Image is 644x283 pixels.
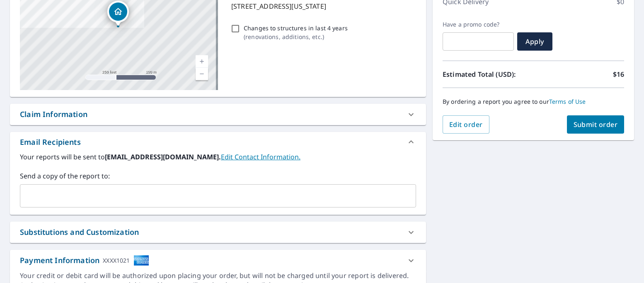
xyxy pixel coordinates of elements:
[10,250,426,271] div: Payment InformationXXXX1021cardImage
[10,104,426,125] div: Claim Information
[20,137,81,148] div: Email Recipients
[574,120,618,129] span: Submit order
[20,227,139,238] div: Substitutions and Customization
[524,37,546,46] span: Apply
[231,1,413,11] p: [STREET_ADDRESS][US_STATE]
[221,152,300,161] a: EditContactInfo
[613,69,624,79] p: $16
[443,69,533,79] p: Estimated Total (USD):
[20,255,149,266] div: Payment Information
[20,171,416,181] label: Send a copy of the report to:
[449,120,483,129] span: Edit order
[103,255,130,266] div: XXXX1021
[196,68,208,80] a: Current Level 17, Zoom Out
[567,115,625,134] button: Submit order
[10,132,426,152] div: Email Recipients
[20,109,87,120] div: Claim Information
[107,1,129,27] div: Dropped pin, building 1, Residential property, 331 Tennessee Ave Saint Cloud, FL 34769
[244,24,348,32] p: Changes to structures in last 4 years
[517,32,552,51] button: Apply
[244,32,348,41] p: ( renovations, additions, etc. )
[443,21,514,28] label: Have a promo code?
[20,152,416,162] label: Your reports will be sent to
[196,55,208,68] a: Current Level 17, Zoom In
[549,98,586,105] a: Terms of Use
[443,98,624,105] p: By ordering a report you agree to our
[443,115,489,134] button: Edit order
[133,255,149,266] img: cardImage
[105,152,221,161] b: [EMAIL_ADDRESS][DOMAIN_NAME].
[10,222,426,243] div: Substitutions and Customization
